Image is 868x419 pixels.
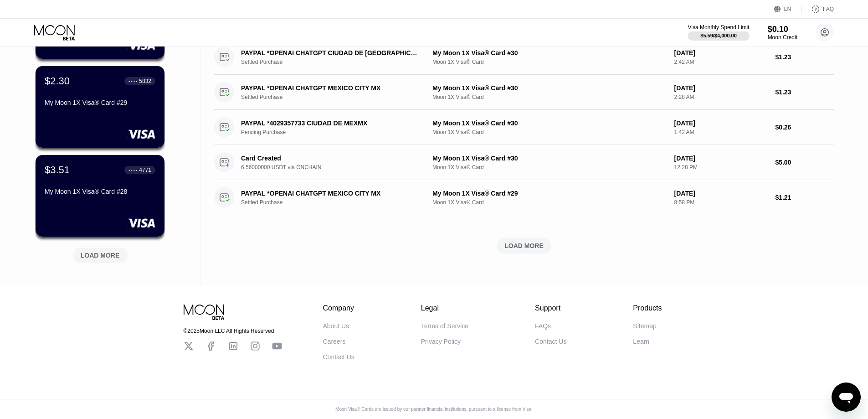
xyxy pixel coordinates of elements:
[323,338,346,345] div: Careers
[128,169,138,171] div: ● ● ● ●
[184,328,282,334] div: © 2025 Moon LLC All Rights Reserved
[214,110,834,145] div: PAYPAL *4029357733 CIUDAD DE MEXMXPending PurchaseMy Moon 1X Visa® Card #30Moon 1X Visa® Card[DAT...
[421,322,468,330] div: Terms of Service
[36,66,164,148] div: $2.30● ● ● ●5832My Moon 1X Visa® Card #29
[323,322,349,330] div: About Us
[674,164,768,171] div: 12:28 PM
[45,164,70,176] div: $3.51
[421,338,461,345] div: Privacy Policy
[775,194,834,201] div: $1.21
[674,94,768,100] div: 2:28 AM
[674,84,768,92] div: [DATE]
[241,199,431,206] div: Settled Purchase
[241,190,418,197] div: PAYPAL *OPENAI CHATGPT MEXICO CITY MX
[633,322,656,330] div: Sitemap
[139,167,151,173] div: 4771
[432,119,667,127] div: My Moon 1X Visa® Card #30
[432,129,667,135] div: Moon 1X Visa® Card
[241,155,418,162] div: Card Created
[674,190,768,197] div: [DATE]
[241,164,431,171] div: 6.56000000 USDT via ONCHAIN
[66,244,134,263] div: LOAD MORE
[674,49,768,57] div: [DATE]
[674,119,768,127] div: [DATE]
[688,24,749,41] div: Visa Monthly Spend Limit$5.59/$4,000.00
[432,190,667,197] div: My Moon 1X Visa® Card #29
[504,242,544,250] div: LOAD MORE
[45,75,70,87] div: $2.30
[139,78,151,84] div: 5832
[432,84,667,92] div: My Moon 1X Visa® Card #30
[674,129,768,135] div: 1:42 AM
[775,124,834,131] div: $0.26
[81,251,120,259] div: LOAD MORE
[784,6,791,12] div: EN
[633,338,649,345] div: Learn
[214,145,834,180] div: Card Created6.56000000 USDT via ONCHAINMy Moon 1X Visa® Card #30Moon 1X Visa® Card[DATE]12:28 PM$...
[535,338,566,345] div: Contact Us
[45,99,155,106] div: My Moon 1X Visa® Card #29
[700,33,737,38] div: $5.59 / $4,000.00
[432,49,667,57] div: My Moon 1X Visa® Card #30
[241,94,431,100] div: Settled Purchase
[214,40,834,75] div: PAYPAL *OPENAI CHATGPT CIUDAD DE [GEOGRAPHIC_DATA]Settled PurchaseMy Moon 1X Visa® Card #30Moon 1...
[241,59,431,65] div: Settled Purchase
[323,353,354,361] div: Contact Us
[674,199,768,206] div: 8:58 PM
[128,80,138,83] div: ● ● ● ●
[774,5,802,14] div: EN
[775,53,834,61] div: $1.23
[775,159,834,166] div: $5.00
[832,383,861,412] iframe: Кнопка запуска окна обмена сообщениями
[823,6,834,12] div: FAQ
[36,155,164,237] div: $3.51● ● ● ●4771My Moon 1X Visa® Card #28
[432,164,667,171] div: Moon 1X Visa® Card
[432,94,667,100] div: Moon 1X Visa® Card
[633,304,662,312] div: Products
[432,199,667,206] div: Moon 1X Visa® Card
[535,322,551,330] div: FAQs
[432,155,667,162] div: My Moon 1X Visa® Card #30
[45,188,155,195] div: My Moon 1X Visa® Card #28
[214,180,834,215] div: PAYPAL *OPENAI CHATGPT MEXICO CITY MXSettled PurchaseMy Moon 1X Visa® Card #29Moon 1X Visa® Card[...
[535,304,566,312] div: Support
[214,238,834,253] div: LOAD MORE
[688,24,749,31] div: Visa Monthly Spend Limit
[432,59,667,65] div: Moon 1X Visa® Card
[674,59,768,65] div: 2:42 AM
[421,304,468,312] div: Legal
[241,84,418,92] div: PAYPAL *OPENAI CHATGPT MEXICO CITY MX
[775,88,834,96] div: $1.23
[768,25,797,41] div: $0.10Moon Credit
[674,155,768,162] div: [DATE]
[241,119,418,127] div: PAYPAL *4029357733 CIUDAD DE MEXMX
[802,5,834,14] div: FAQ
[328,407,540,412] div: Moon Visa® Cards are issued by our partner financial institutions, pursuant to a license from Visa.
[323,304,354,312] div: Company
[768,25,797,34] div: $0.10
[768,34,797,41] div: Moon Credit
[214,75,834,110] div: PAYPAL *OPENAI CHATGPT MEXICO CITY MXSettled PurchaseMy Moon 1X Visa® Card #30Moon 1X Visa® Card[...
[241,129,431,135] div: Pending Purchase
[241,49,418,57] div: PAYPAL *OPENAI CHATGPT CIUDAD DE [GEOGRAPHIC_DATA]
